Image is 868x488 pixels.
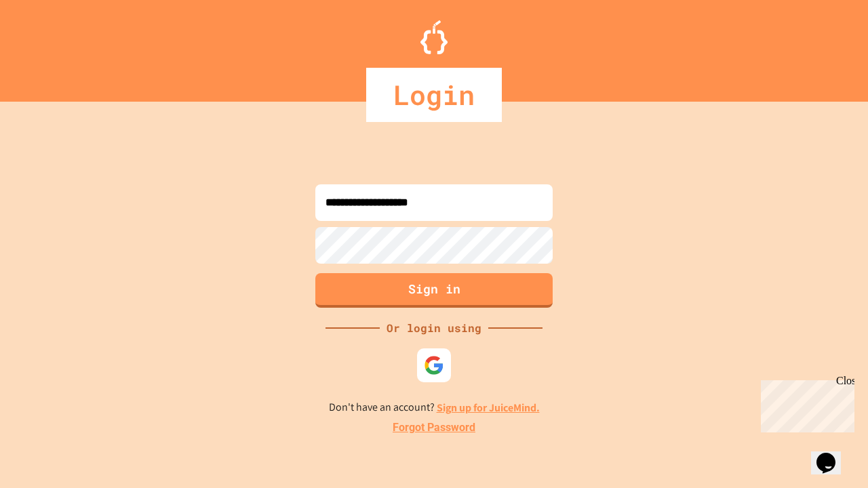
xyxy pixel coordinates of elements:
div: Chat with us now!Close [5,5,94,86]
a: Sign up for JuiceMind. [437,401,540,415]
iframe: chat widget [811,434,854,474]
div: Or login using [380,320,488,336]
iframe: chat widget [755,375,854,432]
button: Sign in [315,273,553,308]
a: Forgot Password [393,420,475,436]
p: Don't have an account? [329,399,540,416]
img: google-icon.svg [424,355,444,375]
div: Login [366,68,502,122]
img: Logo.svg [420,20,448,54]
